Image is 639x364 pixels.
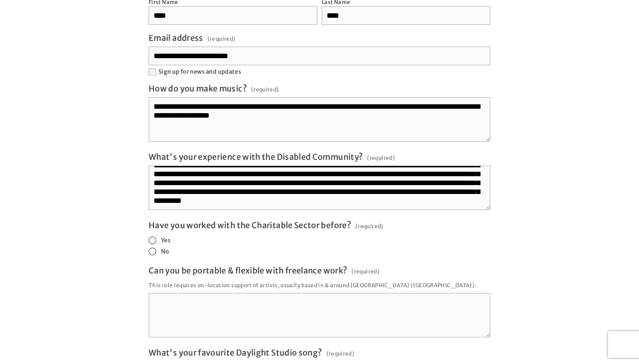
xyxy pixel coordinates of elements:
span: Email address [149,33,203,43]
span: Sign up for news and updates [158,68,241,75]
span: Can you be portable & flexible with freelance work? [149,265,347,276]
span: (required) [327,348,355,360]
span: Yes [161,237,170,244]
span: What's your favourite Daylight Studio song? [149,348,322,358]
span: (required) [208,33,236,45]
span: How do you make music? [149,83,247,94]
span: (required) [251,83,279,95]
span: What's your experience with the Disabled Community? [149,152,363,162]
span: (required) [367,152,395,164]
p: This role requires on-location support of artists, usually based in & around [GEOGRAPHIC_DATA] ([... [149,279,490,291]
span: No [161,248,170,255]
span: Have you worked with the Charitable Sector before? [149,220,351,230]
span: (required) [351,265,379,277]
input: Sign up for news and updates [149,68,156,75]
span: (required) [355,220,383,232]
